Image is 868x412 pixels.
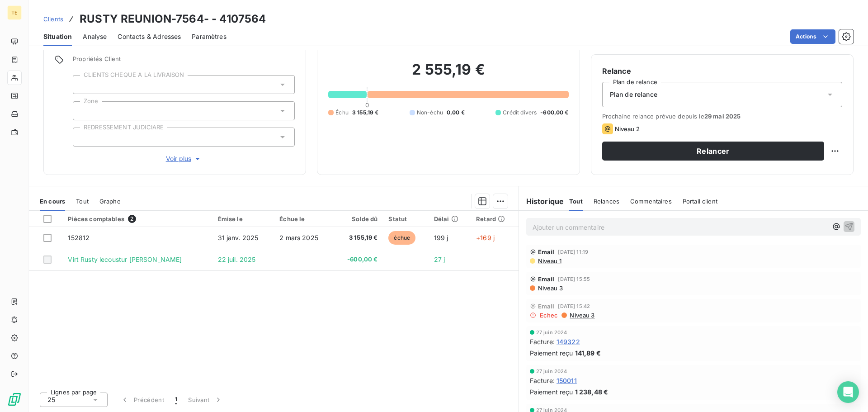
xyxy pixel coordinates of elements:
[218,234,259,242] span: 31 janv. 2025
[43,32,72,41] span: Situation
[538,303,555,310] span: Email
[537,257,561,265] span: Niveau 1
[218,215,269,223] div: Émise le
[279,215,328,223] div: Échue le
[476,215,513,223] div: Retard
[183,390,228,409] button: Suivant
[7,392,22,407] img: Logo LeanPay
[519,196,564,207] h6: Historique
[335,109,349,117] span: Échu
[68,215,207,223] div: Pièces comptables
[192,32,226,41] span: Paramètres
[615,125,640,133] span: Niveau 2
[610,90,657,99] span: Plan de relance
[540,312,558,319] span: Echec
[536,369,567,374] span: 27 juin 2024
[538,275,555,283] span: Email
[557,376,577,385] span: 150011
[118,32,181,41] span: Contacts & Adresses
[530,348,573,358] span: Paiement reçu
[80,107,88,115] input: Ajouter une valeur
[536,330,567,335] span: 27 juin 2024
[218,256,256,263] span: 22 juil. 2025
[683,198,717,205] span: Portail client
[503,109,537,117] span: Crédit divers
[447,109,465,117] span: 0,00 €
[80,133,88,141] input: Ajouter une valeur
[352,109,379,117] span: 3 155,19 €
[434,234,448,242] span: 199 j
[68,234,90,242] span: 152812
[279,234,318,242] span: 2 mars 2025
[837,381,859,403] div: Open Intercom Messenger
[575,387,609,397] span: 1 238,48 €
[43,14,63,24] a: Clients
[476,234,495,242] span: +169 j
[602,113,842,120] span: Prochaine relance prévue depuis le
[557,337,580,346] span: 149322
[388,231,415,245] span: échue
[530,337,555,346] span: Facture :
[99,198,121,205] span: Graphe
[417,109,443,117] span: Non-échu
[530,387,573,397] span: Paiement reçu
[339,255,378,264] span: -600,00 €
[339,215,378,223] div: Solde dû
[569,312,594,319] span: Niveau 3
[365,101,369,109] span: 0
[175,395,177,404] span: 1
[170,390,183,409] button: 1
[530,376,555,385] span: Facture :
[166,154,202,163] span: Voir plus
[40,198,65,205] span: En cours
[538,248,555,256] span: Email
[43,15,63,23] span: Clients
[80,11,266,27] h3: RUSTY REUNION-7564- - 4107564
[339,233,378,242] span: 3 155,19 €
[540,109,568,117] span: -600,00 €
[575,348,601,358] span: 141,89 €
[602,142,824,161] button: Relancer
[537,284,563,292] span: Niveau 3
[388,215,423,223] div: Statut
[76,198,89,205] span: Tout
[7,5,22,20] div: TE
[569,198,583,205] span: Tout
[434,256,445,263] span: 27 j
[80,81,88,89] input: Ajouter une valeur
[602,66,842,76] h6: Relance
[434,215,465,223] div: Délai
[115,390,170,409] button: Précédent
[594,198,619,205] span: Relances
[558,303,590,309] span: [DATE] 15:42
[128,215,136,223] span: 2
[73,154,295,164] button: Voir plus
[83,32,107,41] span: Analyse
[558,276,590,282] span: [DATE] 15:55
[328,61,568,88] h2: 2 555,19 €
[73,55,295,68] span: Propriétés Client
[68,256,182,263] span: Virt Rusty lecoustur [PERSON_NAME]
[558,249,588,255] span: [DATE] 11:19
[790,29,835,44] button: Actions
[630,198,672,205] span: Commentaires
[704,113,741,120] span: 29 mai 2025
[47,395,55,404] span: 25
